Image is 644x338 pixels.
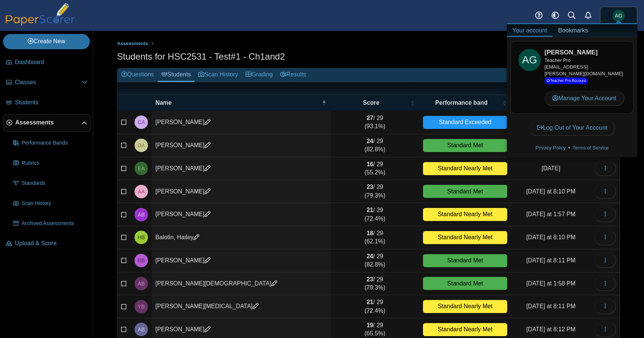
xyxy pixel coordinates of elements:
[423,254,508,267] div: Standard Met
[367,161,373,167] b: 16
[502,95,506,111] span: Performance band : Activate to sort
[322,95,326,111] span: Name : Activate to invert sorting
[331,157,419,180] td: / 29 (55.2%)
[570,144,611,152] a: Terms of Service
[526,280,575,287] time: Sep 15, 2025 at 1:58 PM
[544,48,626,57] h3: [PERSON_NAME]
[526,303,575,309] time: Sep 15, 2025 at 8:11 PM
[423,208,508,221] div: Standard Nearly Met
[423,277,508,290] div: Standard Met
[526,188,575,195] time: Sep 15, 2025 at 8:10 PM
[277,68,310,82] a: Results
[10,154,91,172] a: Rubrics
[526,211,575,217] time: Sep 15, 2025 at 1:57 PM
[10,215,91,233] a: Archived Assessments
[367,253,373,259] b: 24
[152,226,331,249] td: Balotin, Hailey
[367,184,373,190] b: 23
[331,249,419,272] td: / 29 (82.8%)
[138,327,145,332] span: Amiya Bryant
[3,94,91,112] a: Students
[117,68,158,82] a: Questions
[367,138,373,144] b: 24
[423,185,508,198] div: Standard Met
[242,68,277,82] a: Grading
[138,166,145,171] span: Emily Altuve-Vargas
[367,115,373,121] b: 27
[518,49,541,71] span: Asena Goren
[22,200,88,207] span: Scan History
[3,74,91,92] a: Classes
[195,68,242,82] a: Scan History
[423,323,508,336] div: Standard Nearly Met
[423,300,508,313] div: Standard Nearly Met
[138,235,145,240] span: Hailey Balotin
[138,143,145,148] span: Daniela Aguila
[423,139,508,152] div: Standard Met
[331,134,419,157] td: / 29 (82.8%)
[544,78,588,84] span: Teacher Pro Account
[152,203,331,226] td: [PERSON_NAME]
[3,3,78,26] img: PaperScorer
[613,10,625,22] span: Asena Goren
[152,272,331,296] td: [PERSON_NAME][DEMOGRAPHIC_DATA]
[363,99,379,106] span: Score
[138,304,145,309] span: Yasmin Brown
[522,55,537,65] span: Asena Goren
[155,99,172,106] span: Name
[22,139,88,147] span: Performance Bands
[367,322,373,328] b: 19
[15,58,88,66] span: Dashboard
[511,142,634,154] div: •
[580,7,596,24] a: Alerts
[152,180,331,203] td: [PERSON_NAME]
[529,120,615,135] a: Log Out of Your Account
[152,134,331,157] td: [PERSON_NAME]
[3,235,91,253] a: Upload & Score
[138,189,145,194] span: Aniya Anthony
[331,111,419,134] td: / 29 (93.1%)
[152,111,331,134] td: [PERSON_NAME]
[367,299,373,305] b: 21
[10,195,91,212] a: Scan History
[10,134,91,152] a: Performance Bands
[138,212,145,217] span: Anitra Bailey
[423,162,508,175] div: Standard Nearly Met
[526,257,575,263] time: Sep 15, 2025 at 8:11 PM
[367,230,373,236] b: 18
[435,99,487,106] span: Performance band
[544,91,624,106] a: Manage Your Account
[138,120,145,125] span: Carolyn Adams
[544,57,571,63] span: Teacher Pro
[22,220,88,227] span: Archived Assessments
[117,50,285,63] h1: Students for HSC2531 - Test#1 - Ch1and2
[22,159,88,167] span: Rubrics
[3,114,91,132] a: Assessments
[542,165,560,171] time: Sep 10, 2025 at 2:08 PM
[544,57,626,84] div: [EMAIL_ADDRESS][PERSON_NAME][DOMAIN_NAME]
[423,231,508,244] div: Standard Nearly Met
[367,276,373,282] b: 23
[410,95,415,111] span: Score : Activate to sort
[152,249,331,272] td: [PERSON_NAME]
[600,7,637,25] a: Asena Goren
[3,34,90,49] a: Create New
[331,203,419,226] td: / 29 (72.4%)
[15,98,88,107] span: Students
[158,68,195,82] a: Students
[152,157,331,180] td: [PERSON_NAME]
[331,180,419,203] td: / 29 (79.3%)
[533,144,568,152] a: Privacy Policy
[138,281,145,286] span: Arianah Boyd
[15,239,88,247] span: Upload & Score
[3,20,78,27] a: PaperScorer
[331,226,419,249] td: / 29 (62.1%)
[22,180,88,187] span: Standards
[526,234,575,240] time: Sep 15, 2025 at 8:10 PM
[15,78,82,86] span: Classes
[507,24,553,37] a: Your account
[115,39,150,48] a: Assessments
[10,174,91,192] a: Standards
[138,258,145,263] span: Rebecca Beyer
[331,272,419,296] td: / 29 (79.3%)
